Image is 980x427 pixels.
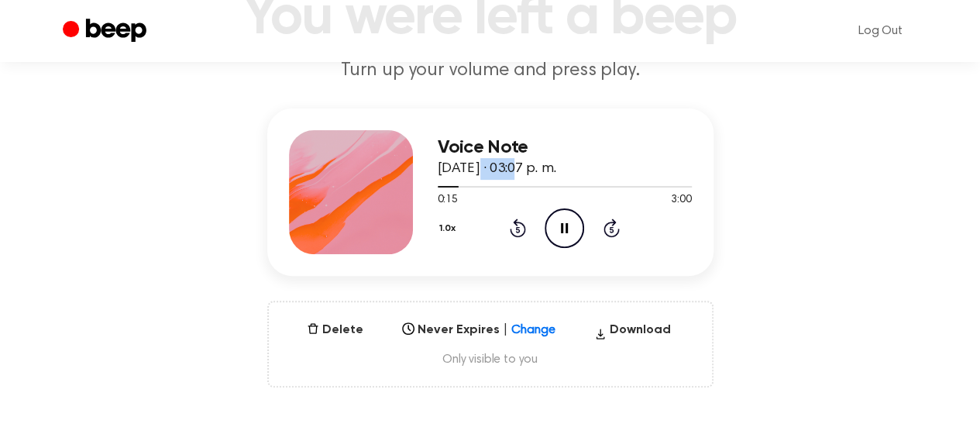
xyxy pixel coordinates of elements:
[588,321,677,346] button: Download
[63,16,150,46] a: Beep
[671,192,691,208] span: 3:00
[301,321,370,339] button: Delete
[438,162,556,176] span: [DATE] · 03:07 p. m.
[438,215,462,242] button: 1.0x
[438,137,692,158] h3: Voice Note
[843,12,918,50] a: Log Out
[193,58,788,84] p: Turn up your volume and press play.
[438,192,458,208] span: 0:15
[287,352,693,367] span: Only visible to you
